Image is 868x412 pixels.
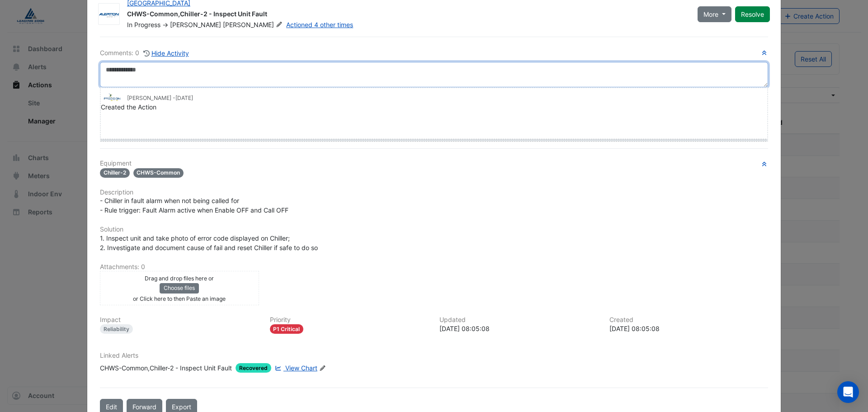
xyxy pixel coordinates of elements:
small: [PERSON_NAME] - [127,94,193,102]
span: Created the Action [101,103,156,111]
div: Open Intercom Messenger [837,381,859,403]
button: Choose files [160,283,199,293]
button: More [698,6,731,22]
h6: Updated [439,316,599,324]
span: - Chiller in fault alarm when not being called for - Rule trigger: Fault Alarm active when Enable... [100,197,288,214]
img: Alerton [99,10,119,19]
div: [DATE] 08:05:08 [439,324,599,333]
h6: Linked Alerts [100,352,768,360]
span: CHWS-Common [133,168,184,178]
h6: Priority [270,316,429,324]
div: [DATE] 08:05:08 [609,324,769,333]
span: 2025-08-18 08:05:08 [175,95,193,101]
a: View Chart [273,363,317,373]
span: In Progress [127,21,160,28]
div: CHWS-Common,Chiller-2 - Inspect Unit Fault [100,363,232,373]
div: CHWS-Common,Chiller-2 - Inspect Unit Fault [127,9,687,20]
button: Resolve [735,6,770,22]
h6: Attachments: 0 [100,263,768,271]
h6: Equipment [100,160,768,167]
span: 1. Inspect unit and take photo of error code displayed on Chiller; 2. Investigate and document ca... [100,234,318,251]
a: Actioned 4 other times [286,21,353,28]
h6: Solution [100,226,768,233]
img: Precision Group [101,92,123,102]
small: Drag and drop files here or [145,275,214,282]
h6: Created [609,316,769,324]
button: Hide Activity [143,48,189,58]
div: P1 Critical [270,324,304,334]
h6: Impact [100,316,259,324]
h6: Description [100,189,768,196]
span: More [703,9,718,19]
div: Comments: 0 [100,48,189,58]
span: [PERSON_NAME] [223,20,284,29]
small: or Click here to then Paste an image [133,295,226,302]
div: Reliability [100,324,133,334]
span: Chiller-2 [100,168,130,178]
span: View Chart [285,364,317,372]
span: [PERSON_NAME] [170,21,221,28]
span: Recovered [236,363,271,373]
span: -> [162,21,168,28]
fa-icon: Edit Linked Alerts [319,365,326,372]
